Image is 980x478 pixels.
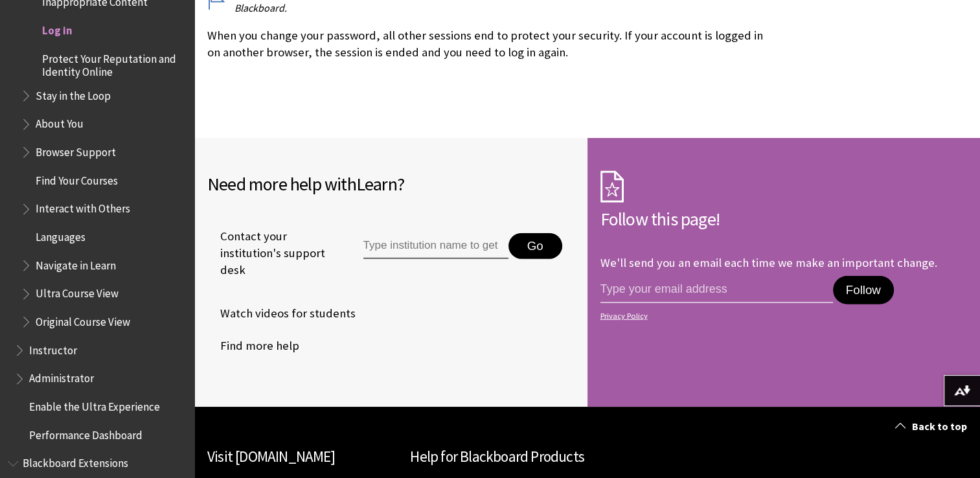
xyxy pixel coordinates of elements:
[36,226,85,244] span: Languages
[207,170,575,198] h2: Need more help with ?
[410,446,764,468] h2: Help for Blackboard Products
[36,198,130,216] span: Interact with Others
[207,447,335,466] a: Visit [DOMAIN_NAME]
[29,396,160,413] span: Enable the Ultra Experience
[36,170,118,187] span: Find Your Courses
[207,336,299,356] a: Find more help
[23,453,128,470] span: Blackboard Extensions
[600,255,937,270] p: We'll send you an email each time we make an important change.
[36,141,116,159] span: Browser Support
[36,85,111,102] span: Stay in the Loop
[600,276,833,303] input: email address
[42,48,185,78] span: Protect Your Reputation and Identity Online
[833,276,894,304] button: Follow
[36,113,84,131] span: About You
[29,424,142,442] span: Performance Dashboard
[36,255,116,272] span: Navigate in Learn
[356,172,397,196] span: Learn
[207,228,334,279] span: Contact your institution's support desk
[36,311,130,328] span: Original Course View
[508,233,562,259] button: Go
[207,27,775,61] p: When you change your password, all other sessions end to protect your security. If your account i...
[36,283,119,301] span: Ultra Course View
[42,19,73,37] span: Log in
[600,205,968,233] h2: Follow this page!
[885,415,980,438] a: Back to top
[29,368,94,385] span: Administrator
[29,339,77,357] span: Instructor
[363,233,508,259] input: Type institution name to get support
[207,304,356,323] a: Watch videos for students
[600,170,624,203] img: Subscription Icon
[600,312,964,321] a: Privacy Policy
